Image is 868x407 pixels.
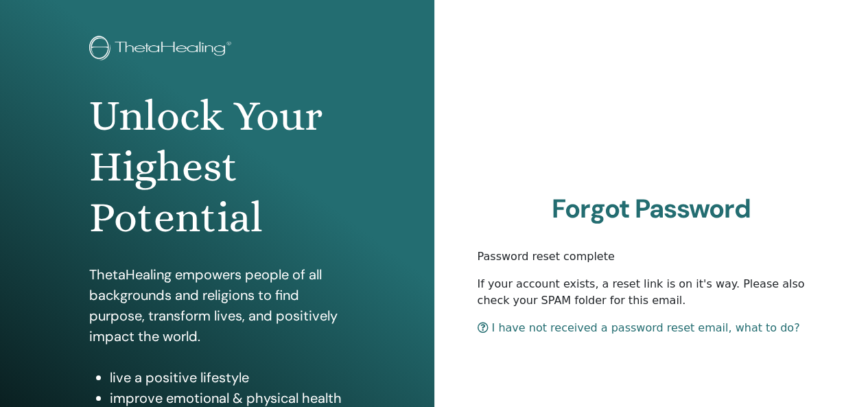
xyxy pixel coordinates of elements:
h1: Unlock Your Highest Potential [89,91,344,244]
p: If your account exists, a reset link is on it's way. Please also check your SPAM folder for this ... [478,276,825,309]
p: Password reset complete [478,248,825,265]
p: ThetaHealing empowers people of all backgrounds and religions to find purpose, transform lives, a... [89,264,344,347]
li: live a positive lifestyle [110,367,344,388]
a: I have not received a password reset email, what to do? [478,321,800,334]
h2: Forgot Password [478,194,825,225]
